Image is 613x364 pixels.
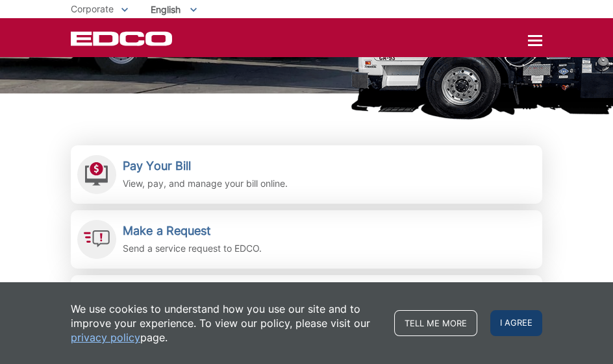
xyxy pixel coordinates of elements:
span: Corporate [71,3,114,14]
a: EDCD logo. Return to the homepage. [71,31,174,46]
a: Make a Request Send a service request to EDCO. [71,210,542,269]
p: View, pay, and manage your bill online. [123,176,288,191]
h2: Pay Your Bill [123,159,288,173]
p: We use cookies to understand how you use our site and to improve your experience. To view our pol... [71,302,381,345]
p: Send a service request to EDCO. [123,241,262,256]
h2: Make a Request [123,224,262,238]
a: Pay Your Bill View, pay, and manage your bill online. [71,145,542,204]
a: Tell me more [394,310,477,336]
span: I agree [490,310,542,336]
a: privacy policy [71,330,140,345]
